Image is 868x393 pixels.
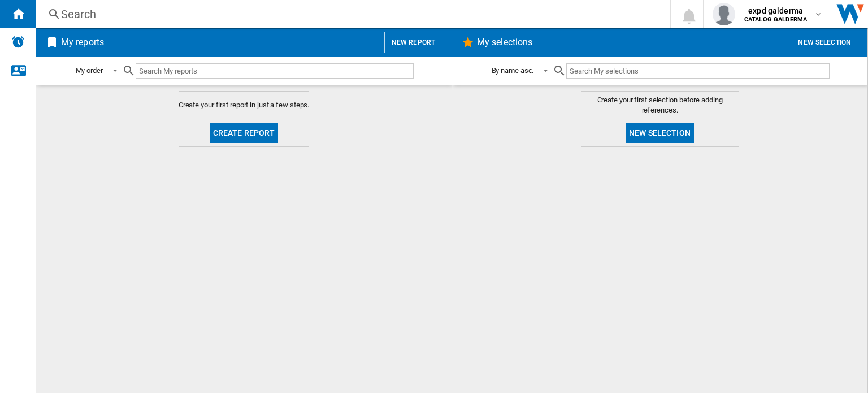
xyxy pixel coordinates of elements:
input: Search My reports [136,63,414,79]
button: New selection [791,32,858,53]
h2: My selections [475,32,535,53]
h2: My reports [59,32,106,53]
b: CATALOG GALDERMA [744,16,807,23]
div: My order [76,66,103,75]
button: New report [384,32,442,53]
div: Search [61,6,641,22]
img: alerts-logo.svg [11,35,25,49]
span: Create your first report in just a few steps. [179,100,310,110]
button: Create report [210,123,279,143]
button: New selection [626,123,694,143]
span: expd galderma [744,5,807,16]
img: profile.jpg [713,3,735,25]
span: Create your first selection before adding references. [581,95,739,115]
input: Search My selections [566,63,829,79]
div: By name asc. [492,66,534,75]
